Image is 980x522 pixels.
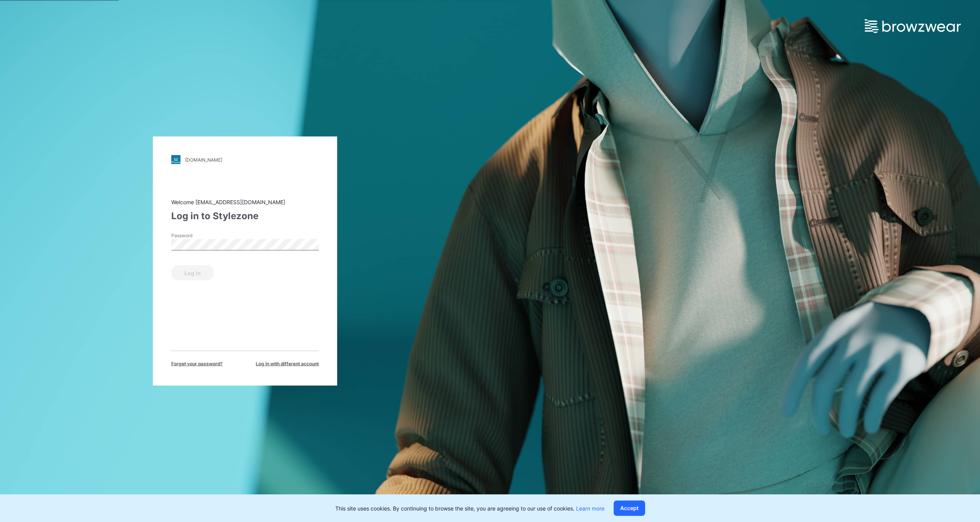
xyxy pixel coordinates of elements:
img: browzwear-logo.e42bd6dac1945053ebaf764b6aa21510.svg [865,19,961,33]
a: Learn more [576,505,604,512]
div: Log in to Stylezone [171,209,319,223]
button: Accept [614,501,645,516]
div: Welcome [EMAIL_ADDRESS][DOMAIN_NAME] [171,198,319,206]
p: This site uses cookies. By continuing to browse the site, you are agreeing to our use of cookies. [335,504,604,512]
a: [DOMAIN_NAME] [171,155,319,164]
label: Password [171,232,225,239]
div: [DOMAIN_NAME] [185,157,222,162]
span: Log in with different account [256,360,319,367]
img: stylezone-logo.562084cfcfab977791bfbf7441f1a819.svg [171,155,180,164]
span: Forget your password? [171,360,223,367]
